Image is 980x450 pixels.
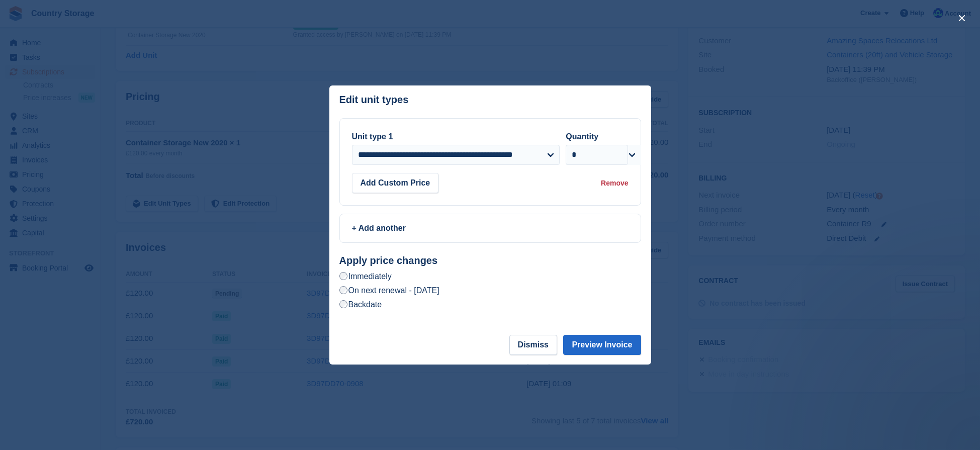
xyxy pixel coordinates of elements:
[339,286,347,294] input: On next renewal - [DATE]
[601,178,628,189] div: Remove
[352,132,393,141] label: Unit type 1
[352,222,629,234] div: + Add another
[339,214,641,243] a: + Add another
[566,132,598,141] label: Quantity
[352,173,439,193] button: Add Custom Price
[339,299,382,310] label: Backdate
[954,10,970,26] button: close
[563,335,641,355] button: Preview Invoice
[509,335,557,355] button: Dismiss
[339,271,392,282] label: Immediately
[339,300,347,308] input: Backdate
[339,255,438,266] strong: Apply price changes
[339,285,439,296] label: On next renewal - [DATE]
[339,94,409,106] p: Edit unit types
[339,272,347,280] input: Immediately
